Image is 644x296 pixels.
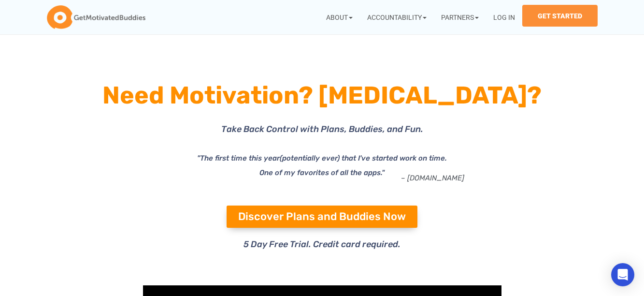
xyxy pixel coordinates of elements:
span: 5 Day Free Trial. Credit card required. [243,239,401,250]
a: Accountability [360,5,434,30]
a: About [319,5,360,30]
a: Discover Plans and Buddies Now [227,206,417,228]
span: Discover Plans and Buddies Now [238,211,406,222]
a: Get Started [522,5,598,27]
div: Open Intercom Messenger [611,263,634,286]
a: Partners [434,5,486,30]
h1: Need Motivation? [MEDICAL_DATA]? [61,78,583,113]
a: – [DOMAIN_NAME] [401,174,464,182]
i: (potentially ever) that I've started work on time. One of my favorites of all the apps." [259,154,447,177]
span: Take Back Control with Plans, Buddies, and Fun. [221,124,423,134]
i: "The first time this year [197,154,280,163]
a: Log In [486,5,522,30]
img: GetMotivatedBuddies [47,5,145,30]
